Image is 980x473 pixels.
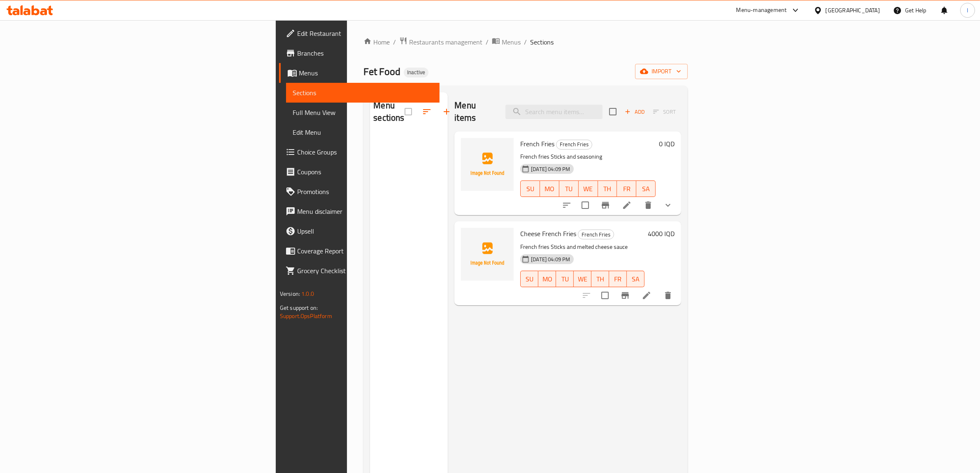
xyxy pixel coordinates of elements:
[601,183,614,195] span: TH
[556,140,592,150] div: French Fries
[279,23,440,43] a: Edit Restaurant
[279,162,440,182] a: Coupons
[577,273,588,285] span: WE
[658,286,678,305] button: delete
[635,64,688,79] button: import
[559,273,570,285] span: TU
[538,271,556,287] button: MO
[409,37,482,47] span: Restaurants management
[301,288,314,299] span: 1.0.0
[556,140,592,149] span: French Fries
[557,195,577,215] button: sort-choices
[279,201,440,221] a: Menu disclaimer
[520,242,645,252] p: French fries Sticks and melted cheese sauce
[574,271,591,287] button: WE
[642,290,652,300] a: Edit menu item
[505,105,603,119] input: search
[736,5,787,15] div: Menu-management
[437,102,456,122] button: Add section
[598,180,617,197] button: TH
[596,287,614,304] span: Select to update
[520,152,656,162] p: French fries Sticks and seasoning
[299,68,433,78] span: Menus
[640,183,652,195] span: SA
[279,63,440,83] a: Menus
[528,255,573,263] span: [DATE] 04:09 PM
[563,183,575,195] span: TU
[279,241,440,261] a: Coverage Report
[540,180,559,197] button: MO
[826,6,880,15] div: [GEOGRAPHIC_DATA]
[530,37,554,47] span: Sections
[524,273,535,285] span: SU
[461,228,514,281] img: Cheese French Fries
[297,266,433,276] span: Grocery Checklist
[286,103,440,122] a: Full Menu View
[279,43,440,63] a: Branches
[286,83,440,103] a: Sections
[591,271,609,287] button: TH
[370,131,448,138] nav: Menu sections
[659,138,675,150] h6: 0 IQD
[582,183,595,195] span: WE
[624,107,646,117] span: Add
[454,99,496,124] h2: Menu items
[297,48,433,58] span: Branches
[528,165,573,173] span: [DATE] 04:09 PM
[520,271,538,287] button: SU
[596,195,615,215] button: Branch-specific-item
[620,183,633,195] span: FR
[293,127,433,137] span: Edit Menu
[642,66,681,77] span: import
[967,6,968,15] span: l
[604,103,622,120] span: Select section
[609,271,627,287] button: FR
[297,246,433,256] span: Coverage Report
[617,180,636,197] button: FR
[297,187,433,197] span: Promotions
[280,302,318,313] span: Get support on:
[542,273,553,285] span: MO
[279,142,440,162] a: Choice Groups
[648,228,675,239] h6: 4000 IQD
[399,37,482,47] a: Restaurants management
[279,261,440,281] a: Grocery Checklist
[524,37,527,47] li: /
[636,180,656,197] button: SA
[622,105,648,118] span: Add item
[612,273,624,285] span: FR
[559,180,579,197] button: TU
[363,37,688,47] nav: breadcrumb
[630,273,641,285] span: SA
[543,183,556,195] span: MO
[578,230,614,239] span: French Fries
[622,200,632,210] a: Edit menu item
[279,182,440,201] a: Promotions
[520,138,554,150] span: French Fries
[286,122,440,142] a: Edit Menu
[280,288,300,299] span: Version:
[520,180,540,197] button: SU
[556,271,574,287] button: TU
[627,271,645,287] button: SA
[658,195,678,215] button: show more
[663,200,673,210] svg: Show Choices
[297,167,433,177] span: Coupons
[595,273,606,285] span: TH
[486,37,489,47] li: /
[293,88,433,98] span: Sections
[579,180,598,197] button: WE
[461,138,514,191] img: French Fries
[524,183,537,195] span: SU
[520,227,576,240] span: Cheese French Fries
[492,37,521,47] a: Menus
[297,206,433,216] span: Menu disclaimer
[297,147,433,157] span: Choice Groups
[577,197,594,214] span: Select to update
[648,105,681,118] span: Select section first
[502,37,521,47] span: Menus
[297,28,433,38] span: Edit Restaurant
[615,286,635,305] button: Branch-specific-item
[297,226,433,236] span: Upsell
